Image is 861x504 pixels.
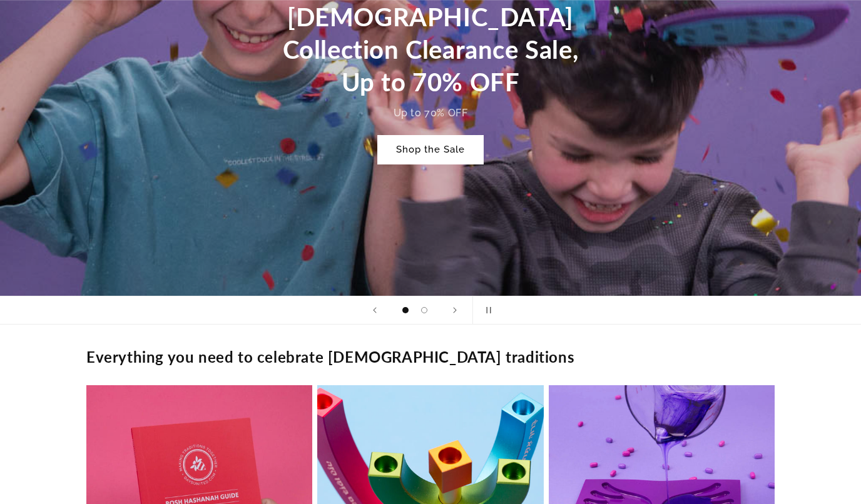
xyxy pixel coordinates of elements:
button: Load slide 1 of 2 [396,301,415,320]
span: Up to 70% OFF [394,107,468,119]
h2: [DEMOGRAPHIC_DATA] Collection Clearance Sale, Up to 70% OFF [282,1,579,98]
a: Shop the Sale [377,135,484,164]
h2: Everything you need to celebrate [DEMOGRAPHIC_DATA] traditions [86,347,574,366]
button: Previous slide [361,296,389,324]
button: Load slide 2 of 2 [415,301,434,320]
button: Next slide [441,296,469,324]
button: Pause slideshow [472,296,500,324]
